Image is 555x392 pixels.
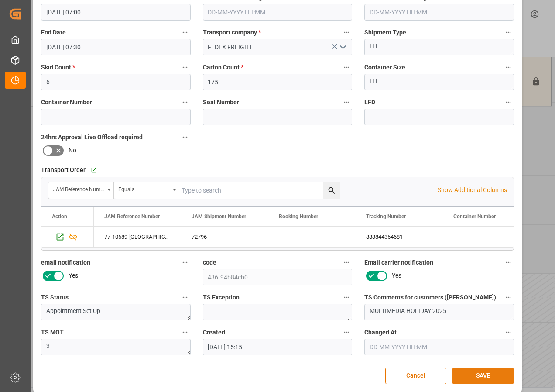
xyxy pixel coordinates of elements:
[41,293,69,302] span: TS Status
[203,98,239,107] span: Seal Number
[179,62,191,73] button: Skid Count *
[179,182,340,199] input: Type to search
[385,368,446,384] button: Cancel
[364,328,397,337] span: Changed At
[203,328,225,337] span: Created
[114,182,179,199] button: open menu
[364,39,514,55] textarea: LTL
[41,227,94,248] div: Press SPACE to select this row.
[179,27,191,38] button: End Date
[503,27,514,38] button: Shipment Type
[192,213,246,220] span: JAM Shipment Number
[179,327,191,338] button: TS MOT
[118,183,170,193] div: Equals
[203,339,353,355] input: DD-MM-YYYY HH:MM
[179,292,191,303] button: TS Status
[53,183,104,193] div: JAM Reference Number
[94,227,181,247] div: 77-10689-[GEOGRAPHIC_DATA]
[179,257,191,268] button: email notification
[52,213,67,220] div: Action
[364,258,433,267] span: Email carrier notification
[279,213,318,220] span: Booking Number
[203,293,240,302] span: TS Exception
[503,62,514,73] button: Container Size
[41,165,86,175] span: Transport Order
[438,186,507,195] p: Show Additional Columns
[364,28,406,37] span: Shipment Type
[341,257,352,268] button: code
[69,271,78,280] span: Yes
[452,368,514,384] button: SAVE
[41,4,191,21] input: DD-MM-YYYY HH:MM
[104,213,160,220] span: JAM Reference Number
[503,257,514,268] button: Email carrier notification
[181,227,268,247] div: 72796
[69,146,76,155] span: No
[41,63,75,72] span: Skid Count
[341,27,352,38] button: Transport company *
[364,293,496,302] span: TS Comments for customers ([PERSON_NAME])
[341,62,352,73] button: Carton Count *
[41,258,90,267] span: email notification
[336,41,349,54] button: open menu
[341,292,352,303] button: TS Exception
[503,327,514,338] button: Changed At
[323,182,340,199] button: search button
[364,74,514,90] textarea: LTL
[364,4,514,21] input: DD-MM-YYYY HH:MM
[41,339,191,355] textarea: 3
[364,98,375,107] span: LFD
[203,258,216,267] span: code
[48,182,114,199] button: open menu
[41,28,66,37] span: End Date
[364,304,514,320] textarea: MULTIMEDIA HOLIDAY 2025
[41,304,191,320] textarea: Appointment Set Up
[341,327,352,338] button: Created
[41,328,64,337] span: TS MOT
[392,271,401,280] span: Yes
[41,98,92,107] span: Container Number
[341,96,352,108] button: Seal Number
[366,213,406,220] span: Tracking Number
[503,292,514,303] button: TS Comments for customers ([PERSON_NAME])
[453,213,496,220] span: Container Number
[41,39,191,55] input: DD-MM-YYYY HH:MM
[179,96,191,108] button: Container Number
[41,133,143,142] span: 24hrs Approval Live Offload required
[364,63,405,72] span: Container Size
[364,339,514,355] input: DD-MM-YYYY HH:MM
[203,63,243,72] span: Carton Count
[356,227,443,247] div: 883844354681
[203,4,353,21] input: DD-MM-YYYY HH:MM
[203,28,261,37] span: Transport company
[179,131,191,143] button: 24hrs Approval Live Offload required
[503,96,514,108] button: LFD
